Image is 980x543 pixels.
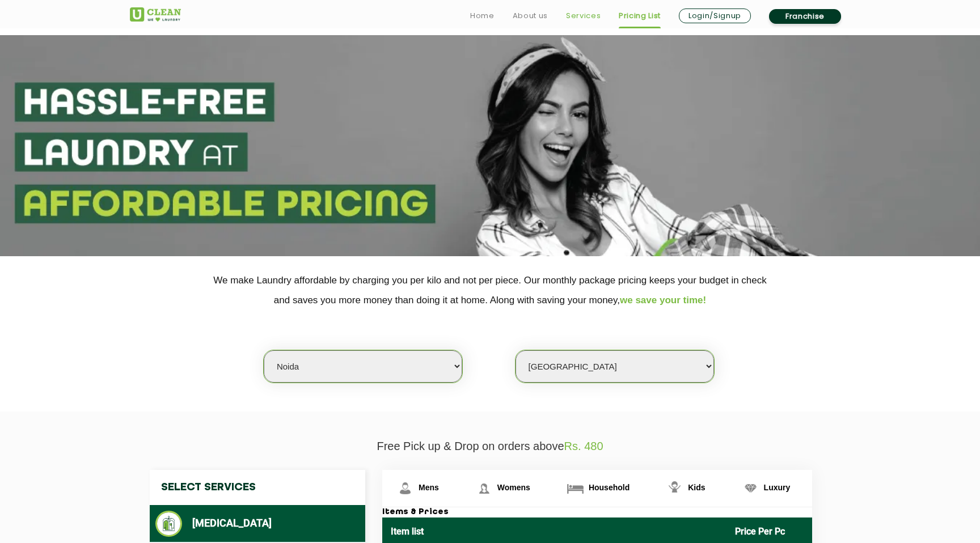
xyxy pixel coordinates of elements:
[565,478,585,498] img: Household
[130,7,181,22] img: UClean Laundry and Dry Cleaning
[665,478,685,498] img: Kids
[564,440,603,452] span: Rs. 480
[150,470,365,505] h4: Select Services
[764,483,791,492] span: Luxury
[130,270,850,310] p: We make Laundry affordable by charging you per kilo and not per piece. Our monthly package pricin...
[619,9,661,23] a: Pricing List
[395,478,415,498] img: Mens
[769,9,841,24] a: Franchise
[513,9,548,23] a: About us
[589,483,630,492] span: Household
[497,483,530,492] span: Womens
[155,511,360,537] li: [MEDICAL_DATA]
[470,9,495,23] a: Home
[419,483,439,492] span: Mens
[688,483,705,492] span: Kids
[130,440,850,453] p: Free Pick up & Drop on orders above
[382,507,812,517] h3: Items & Prices
[741,478,761,498] img: Luxury
[679,9,751,23] a: Login/Signup
[566,9,601,23] a: Services
[620,295,706,306] span: we save your time!
[155,511,182,537] img: Dry Cleaning
[474,478,494,498] img: Womens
